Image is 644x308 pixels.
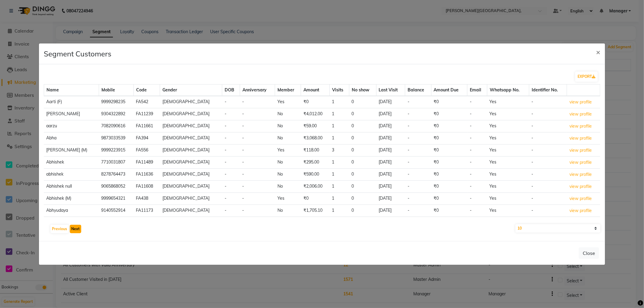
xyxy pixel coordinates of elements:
button: view profile [569,207,592,214]
th: Whatsapp No. [487,84,529,96]
td: 9304322892 [99,108,134,120]
td: FA438 [134,192,160,205]
td: - [467,108,487,120]
button: view profile [569,195,592,202]
td: [DATE] [376,108,405,120]
button: view profile [569,99,592,106]
td: Aarti (F) [44,96,99,108]
td: - [222,96,240,108]
td: [DEMOGRAPHIC_DATA] [160,168,222,180]
h4: Segment Customers [44,48,111,59]
td: [DATE] [376,156,405,168]
td: - [467,144,487,156]
button: view profile [569,183,592,190]
td: 1 [330,156,349,168]
th: Email [467,84,487,96]
td: - [529,180,567,192]
button: EXPORT [575,71,598,82]
td: Yes [487,156,529,168]
td: - [222,180,240,192]
td: ₹0 [431,180,467,192]
td: - [405,168,431,180]
button: view profile [569,159,592,166]
td: - [467,168,487,180]
td: FA11636 [134,168,160,180]
td: 1 [330,192,349,205]
td: - [405,96,431,108]
td: Abhishek null [44,180,99,192]
button: view profile [569,171,592,178]
th: Code [134,84,160,96]
td: ₹0 [431,120,467,132]
td: - [222,108,240,120]
td: 7082090616 [99,120,134,132]
td: - [240,180,275,192]
td: - [529,120,567,132]
td: 0 [349,156,376,168]
button: view profile [569,135,592,142]
td: Yes [275,192,301,205]
td: No [275,108,301,120]
td: 0 [349,132,376,144]
td: - [529,144,567,156]
th: Gender [160,84,222,96]
button: view profile [569,111,592,118]
td: ₹0 [431,156,467,168]
td: - [240,192,275,205]
td: 1 [330,96,349,108]
td: - [222,120,240,132]
td: 3 [330,144,349,156]
td: Yes [487,120,529,132]
td: 0 [349,96,376,108]
td: FA11239 [134,108,160,120]
td: No [275,180,301,192]
td: ₹590.00 [301,168,330,180]
td: ₹0 [431,192,467,205]
td: - [467,156,487,168]
td: - [529,132,567,144]
td: 1 [330,120,349,132]
button: view profile [569,123,592,130]
td: - [529,192,567,205]
td: - [529,168,567,180]
td: [DEMOGRAPHIC_DATA] [160,156,222,168]
td: FA11489 [134,156,160,168]
td: [DEMOGRAPHIC_DATA] [160,108,222,120]
td: - [222,144,240,156]
td: No [275,168,301,180]
span: × [596,47,600,56]
th: Visits [330,84,349,96]
td: 0 [349,205,376,217]
td: - [405,156,431,168]
td: 9140552914 [99,205,134,217]
td: - [467,205,487,217]
td: [DATE] [376,144,405,156]
td: FA11661 [134,120,160,132]
td: 8278764473 [99,168,134,180]
td: Abhishek (M) [44,192,99,205]
td: 1 [330,132,349,144]
td: ₹0 [431,96,467,108]
td: [DATE] [376,168,405,180]
td: ₹3,068.00 [301,132,330,144]
td: aarzu [44,120,99,132]
td: Yes [487,108,529,120]
button: Next [70,225,81,233]
td: - [529,205,567,217]
td: Yes [487,132,529,144]
td: Yes [275,96,301,108]
td: ₹0 [431,168,467,180]
td: FA556 [134,144,160,156]
td: - [240,144,275,156]
th: No show [349,84,376,96]
td: ₹0 [431,132,467,144]
td: ₹0 [301,96,330,108]
td: ₹0 [431,108,467,120]
td: - [529,156,567,168]
td: - [240,168,275,180]
td: [PERSON_NAME] [44,108,99,120]
td: - [405,144,431,156]
td: 9999298235 [99,96,134,108]
td: 0 [349,120,376,132]
th: Anniversary [240,84,275,96]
